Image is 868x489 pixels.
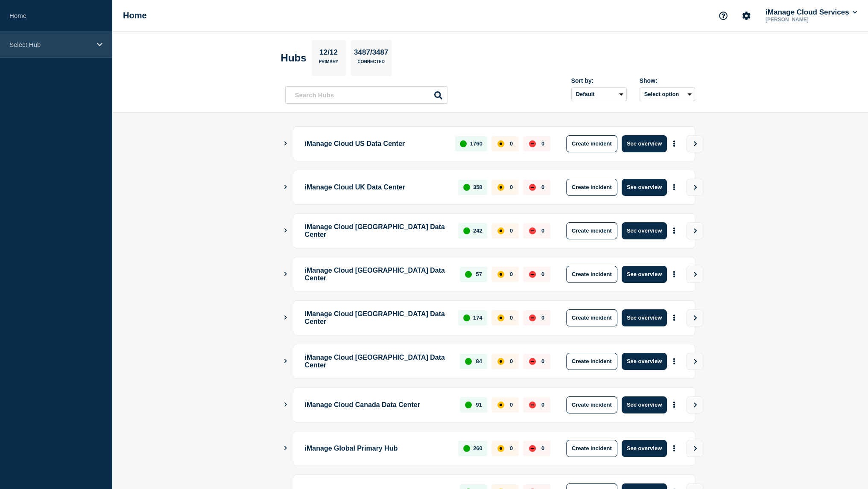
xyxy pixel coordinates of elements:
[714,7,732,25] button: Support
[541,184,544,190] p: 0
[463,314,470,321] div: up
[622,440,667,457] button: See overview
[737,7,755,25] button: Account settings
[566,266,617,283] button: Create incident
[566,309,617,326] button: Create incident
[476,358,482,364] p: 84
[529,358,536,365] div: down
[305,440,449,457] p: iManage Global Primary Hub
[622,309,667,326] button: See overview
[497,227,504,234] div: affected
[686,353,703,370] button: View
[622,222,667,239] button: See overview
[283,271,288,277] button: Show Connected Hubs
[669,353,680,369] button: More actions
[622,353,667,370] button: See overview
[566,440,617,457] button: Create incident
[497,445,504,452] div: affected
[283,140,288,147] button: Show Connected Hubs
[669,266,680,282] button: More actions
[463,227,470,234] div: up
[571,77,627,84] div: Sort by:
[622,179,667,196] button: See overview
[465,402,472,408] div: up
[541,227,544,234] p: 0
[669,440,680,456] button: More actions
[541,402,544,408] p: 0
[123,11,147,20] h1: Home
[686,135,703,152] button: View
[497,402,504,408] div: affected
[566,396,617,413] button: Create incident
[510,445,513,451] p: 0
[460,140,467,147] div: up
[529,445,536,452] div: down
[283,445,288,451] button: Show Connected Hubs
[541,140,544,147] p: 0
[541,314,544,321] p: 0
[473,184,482,190] p: 358
[764,8,859,17] button: iManage Cloud Services
[351,48,392,59] p: 3487/3487
[283,227,288,234] button: Show Connected Hubs
[529,140,536,147] div: down
[566,135,617,152] button: Create incident
[319,59,339,68] p: Primary
[510,314,513,321] p: 0
[358,59,385,68] p: Connected
[305,222,449,239] p: iManage Cloud [GEOGRAPHIC_DATA] Data Center
[283,402,288,408] button: Show Connected Hubs
[529,184,536,191] div: down
[541,358,544,364] p: 0
[640,87,695,101] button: Select option
[476,271,482,277] p: 57
[510,227,513,234] p: 0
[669,179,680,195] button: More actions
[510,402,513,408] p: 0
[476,402,482,408] p: 91
[541,445,544,451] p: 0
[465,271,472,278] div: up
[669,310,680,326] button: More actions
[305,179,449,196] p: iManage Cloud UK Data Center
[305,309,449,326] p: iManage Cloud [GEOGRAPHIC_DATA] Data Center
[9,41,91,48] p: Select Hub
[622,135,667,152] button: See overview
[529,271,536,278] div: down
[686,266,703,283] button: View
[510,140,513,147] p: 0
[305,396,450,413] p: iManage Cloud Canada Data Center
[669,397,680,413] button: More actions
[305,266,450,283] p: iManage Cloud [GEOGRAPHIC_DATA] Data Center
[305,353,450,370] p: iManage Cloud [GEOGRAPHIC_DATA] Data Center
[285,86,447,104] input: Search Hubs
[470,140,482,147] p: 1760
[529,227,536,234] div: down
[686,440,703,457] button: View
[465,358,472,365] div: up
[541,271,544,277] p: 0
[686,179,703,196] button: View
[686,309,703,326] button: View
[669,223,680,239] button: More actions
[463,445,470,452] div: up
[463,184,470,191] div: up
[529,314,536,321] div: down
[497,140,504,147] div: affected
[283,184,288,190] button: Show Connected Hubs
[497,271,504,278] div: affected
[764,17,853,23] p: [PERSON_NAME]
[497,184,504,191] div: affected
[686,222,703,239] button: View
[510,271,513,277] p: 0
[497,358,504,365] div: affected
[510,184,513,190] p: 0
[622,396,667,413] button: See overview
[571,87,627,101] select: Sort by
[283,314,288,321] button: Show Connected Hubs
[669,136,680,151] button: More actions
[473,227,482,234] p: 242
[686,396,703,413] button: View
[640,77,695,84] div: Show:
[529,402,536,408] div: down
